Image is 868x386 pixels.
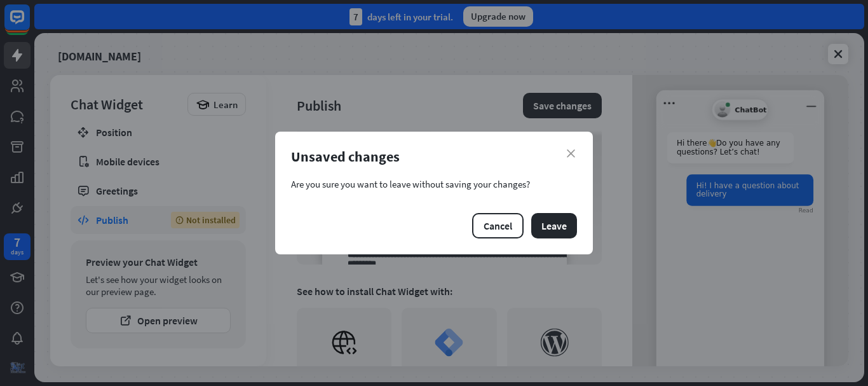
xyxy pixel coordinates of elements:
div: Unsaved changes [291,148,577,165]
button: Leave [531,213,577,238]
button: Open LiveChat chat widget [10,5,48,43]
button: Cancel [472,213,524,238]
i: close [567,149,575,158]
span: Are you sure you want to leave without saving your changes? [291,178,577,190]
